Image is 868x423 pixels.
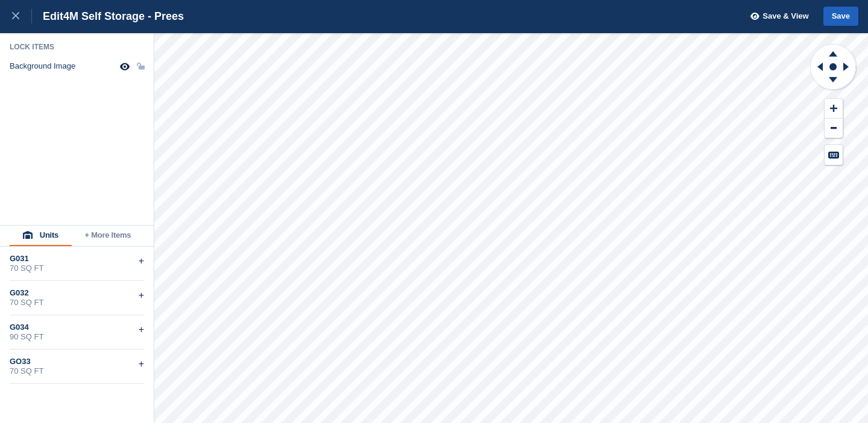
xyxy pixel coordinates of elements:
div: G03270 SQ FT+ [10,281,144,315]
div: + [139,288,144,303]
button: Zoom Out [825,119,843,138]
div: + [139,357,144,371]
div: + [139,323,144,337]
div: G03490 SQ FT+ [10,315,144,350]
div: + [139,254,144,268]
div: 70 SQ FT [10,366,144,376]
div: G032 [10,288,144,298]
div: Lock Items [10,42,145,52]
div: GO33 [10,357,144,366]
div: G034 [10,323,144,332]
span: Save & View [763,10,808,22]
div: Background Image [10,61,75,71]
button: + More Items [72,226,144,246]
button: Units [10,226,72,246]
button: Save & View [744,7,809,26]
div: G03170 SQ FT+ [10,247,144,281]
button: Keyboard Shortcuts [825,145,843,165]
button: Save [823,7,858,26]
button: Zoom In [825,99,843,119]
div: GO3370 SQ FT+ [10,350,144,384]
div: 90 SQ FT [10,332,144,342]
div: Edit 4M Self Storage - Prees [32,9,184,23]
div: 70 SQ FT [10,298,144,307]
div: 70 SQ FT [10,264,144,273]
div: G031 [10,254,144,264]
